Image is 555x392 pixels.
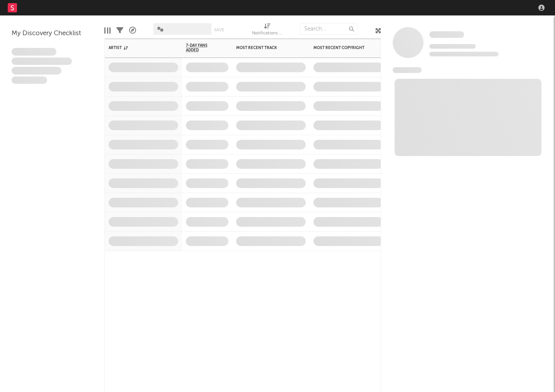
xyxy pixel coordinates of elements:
[252,29,283,38] div: Notifications (Artist)
[129,19,136,42] div: A&R Pipeline
[313,46,371,50] div: Most Recent Copyright
[300,23,358,35] input: Search...
[109,46,167,50] div: Artist
[12,29,93,38] div: My Discovery Checklist
[104,19,111,42] div: Edit Columns
[12,76,47,84] span: Aliquam viverra
[252,19,283,42] div: Notifications (Artist)
[393,67,422,73] span: News Feed
[12,67,61,75] span: Praesent ac interdum
[429,52,499,56] span: 0 fans last week
[186,43,217,53] span: 7-Day Fans Added
[116,19,123,42] div: Filters
[429,31,464,38] span: Some Artist
[236,46,294,50] div: Most Recent Track
[12,58,72,65] span: Integer aliquet in purus et
[429,31,464,39] a: Some Artist
[429,44,476,49] span: Tracking Since: [DATE]
[12,48,56,56] span: Lorem ipsum dolor
[214,28,224,32] button: Save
